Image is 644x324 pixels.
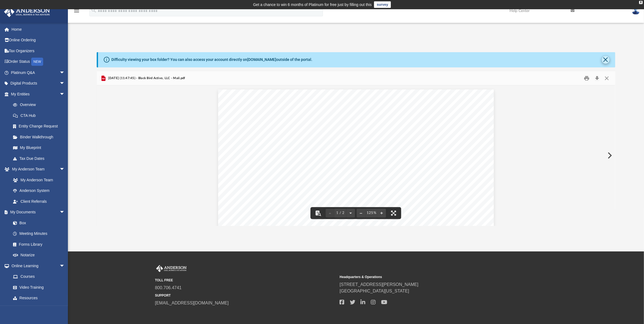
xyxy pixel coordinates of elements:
span: arrow_drop_down [59,67,70,78]
a: menu [73,10,80,14]
a: Overview [8,99,73,110]
div: Current zoom level [365,211,377,215]
a: Entity Change Request [8,121,73,132]
a: CTA Hub [8,110,73,121]
a: My Entitiesarrow_drop_down [4,89,73,99]
a: Notarize [8,250,70,261]
a: My Anderson Teamarrow_drop_down [4,164,70,175]
img: Anderson Advisors Platinum Portal [2,7,52,17]
span: arrow_drop_down [59,78,70,89]
div: Document Viewer [97,85,615,226]
div: Difficulty viewing your box folder? You can also access your account directly on outside of the p... [111,57,312,63]
div: File preview [97,85,615,226]
a: Digital Productsarrow_drop_down [4,78,73,89]
button: Enter fullscreen [388,207,400,219]
button: Print [582,74,592,82]
a: Online Learningarrow_drop_down [4,260,70,271]
a: Courses [8,271,70,282]
span: 1 / 2 [334,211,346,215]
small: TOLL FREE [155,278,336,283]
a: Forms Library [8,239,68,250]
a: Client Referrals [8,196,70,207]
div: Preview [97,71,615,226]
button: Download [592,74,602,82]
a: Tax Organizers [4,45,73,56]
div: Get a chance to win 6 months of Platinum for free just by filling out this [253,1,372,8]
span: [DATE] (11:47:45) - Black Bird Activo, LLC - Mail.pdf [107,76,185,81]
a: Anderson System [8,185,70,196]
a: [DOMAIN_NAME] [247,57,276,62]
span: arrow_drop_down [59,89,70,100]
a: Tax Due Dates [8,153,73,164]
a: My Anderson Team [8,175,68,185]
span: arrow_drop_down [59,207,70,218]
a: Box [8,217,68,228]
button: Close [602,56,610,64]
a: Home [4,24,73,35]
span: arrow_drop_down [59,303,70,314]
button: Close [602,74,612,82]
a: Order StatusNEW [4,56,73,67]
i: menu [73,8,80,14]
a: Binder Walkthrough [8,132,73,142]
div: close [639,1,643,4]
button: Toggle findbar [312,207,324,219]
div: NEW [31,58,43,66]
a: Meeting Minutes [8,228,70,239]
a: Billingarrow_drop_down [4,303,73,314]
a: [GEOGRAPHIC_DATA][US_STATE] [340,289,409,293]
a: Resources [8,293,70,304]
img: User Pic [632,7,640,15]
button: Zoom out [357,207,365,219]
small: Headquarters & Operations [340,275,521,279]
a: Platinum Q&Aarrow_drop_down [4,67,73,78]
a: survey [374,1,391,8]
button: 1 / 2 [334,207,346,219]
button: Next File [603,148,615,163]
span: arrow_drop_down [59,260,70,272]
a: [STREET_ADDRESS][PERSON_NAME] [340,282,419,287]
small: SUPPORT [155,293,336,298]
a: [EMAIL_ADDRESS][DOMAIN_NAME] [155,301,229,305]
a: Online Ordering [4,35,73,46]
a: 800.706.4741 [155,285,182,290]
a: My Blueprint [8,142,70,153]
button: Next page [346,207,355,219]
a: My Documentsarrow_drop_down [4,207,70,218]
span: arrow_drop_down [59,164,70,175]
a: Video Training [8,282,68,293]
i: search [91,7,97,13]
button: Zoom in [377,207,386,219]
img: Anderson Advisors Platinum Portal [155,265,188,272]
